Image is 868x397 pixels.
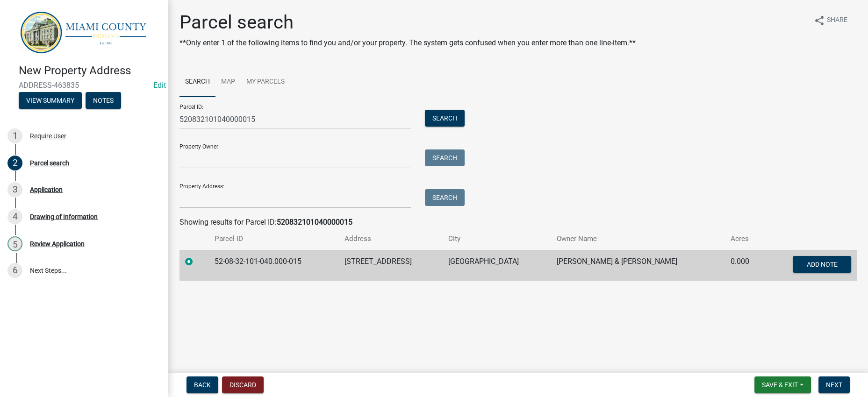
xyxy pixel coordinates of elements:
h1: Parcel search [179,11,636,34]
button: View Summary [19,92,82,109]
span: Add Note [806,260,837,268]
td: 0.000 [725,250,765,281]
button: Search [425,110,465,127]
a: Search [179,67,215,97]
button: Notes [86,92,121,109]
a: Map [215,67,241,97]
th: Acres [725,228,765,250]
a: Edit [153,81,166,90]
button: shareShare [806,11,855,29]
div: 3 [7,182,22,197]
button: Search [425,149,465,166]
div: Application [30,186,63,193]
th: City [443,228,551,250]
td: [GEOGRAPHIC_DATA] [443,250,551,281]
div: Parcel search [30,160,69,166]
i: share [814,15,825,26]
wm-modal-confirm: Edit Application Number [153,81,166,90]
button: Save & Exit [754,376,811,393]
th: Address [339,228,443,250]
div: 1 [7,128,22,143]
h4: New Property Address [19,64,161,78]
button: Discard [222,376,264,393]
div: Drawing of Information [30,213,98,220]
span: Share [827,15,847,26]
th: Parcel ID [209,228,339,250]
div: Review Application [30,241,85,247]
th: Owner Name [551,228,725,250]
div: 5 [7,236,22,251]
img: Miami County, Indiana [19,10,153,54]
div: Require User [30,133,66,139]
div: 2 [7,156,22,170]
div: 4 [7,209,22,224]
div: 6 [7,263,22,278]
td: 52-08-32-101-040.000-015 [209,250,339,281]
span: Back [194,381,211,389]
wm-modal-confirm: Summary [19,98,82,105]
td: [STREET_ADDRESS] [339,250,443,281]
span: ADDRESS-463835 [19,81,150,90]
button: Search [425,189,465,206]
div: Showing results for Parcel ID: [179,217,857,228]
a: My Parcels [241,67,290,97]
p: **Only enter 1 of the following items to find you and/or your property. The system gets confused ... [179,37,636,49]
button: Back [187,376,218,393]
td: [PERSON_NAME] & [PERSON_NAME] [551,250,725,281]
span: Save & Exit [762,381,798,389]
button: Next [818,376,850,393]
span: Next [826,381,842,389]
strong: 520832101040000015 [277,218,352,227]
wm-modal-confirm: Notes [86,98,121,105]
button: Add Note [793,256,851,273]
